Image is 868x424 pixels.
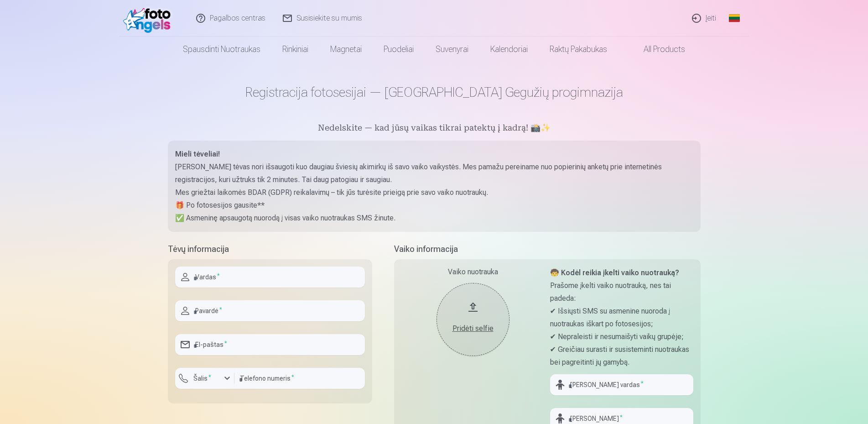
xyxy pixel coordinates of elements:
[550,330,693,343] p: ✔ Nepraleisti ir nesumaišyti vaikų grupėje;
[394,243,701,256] h5: Vaiko informacija
[175,186,693,199] p: Mes griežtai laikomės BDAR (GDPR) reikalavimų – tik jūs turėsite prieigą prie savo vaiko nuotraukų.
[175,212,693,225] p: ✅ Asmeninę apsaugotą nuorodą į visas vaiko nuotraukas SMS žinute.
[539,37,618,62] a: Raktų pakabukas
[550,268,679,277] strong: 🧒 Kodėl reikia įkelti vaiko nuotrauką?
[168,84,701,100] h1: Registracija fotosesijai — [GEOGRAPHIC_DATA] Gegužių progimnazija
[175,161,693,186] p: [PERSON_NAME] tėvas nori išsaugoti kuo daugiau šviesių akimirkų iš savo vaiko vaikystės. Mes pama...
[190,374,215,383] label: Šalis
[168,243,372,256] h5: Tėvų informacija
[168,122,701,135] h5: Nedelskite — kad jūsų vaikas tikrai patektų į kadrą! 📸✨
[271,37,319,62] a: Rinkiniai
[479,37,539,62] a: Kalendoriai
[175,368,234,389] button: Šalis*
[123,4,176,33] img: /fa2
[319,37,373,62] a: Magnetai
[618,37,696,62] a: All products
[172,37,271,62] a: Spausdinti nuotraukas
[550,279,693,305] p: Prašome įkelti vaiko nuotrauką, nes tai padeda:
[425,37,479,62] a: Suvenyrai
[175,199,693,212] p: 🎁 Po fotosesijos gausite**
[550,343,693,369] p: ✔ Greičiau surasti ir susisteminti nuotraukas bei pagreitinti jų gamybą.
[446,323,500,334] div: Pridėti selfie
[175,150,220,158] strong: Mieli tėveliai!
[550,305,693,330] p: ✔ Išsiųsti SMS su asmenine nuoroda į nuotraukas iškart po fotosesijos;
[373,37,425,62] a: Puodeliai
[401,267,545,277] div: Vaiko nuotrauka
[437,283,509,356] button: Pridėti selfie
